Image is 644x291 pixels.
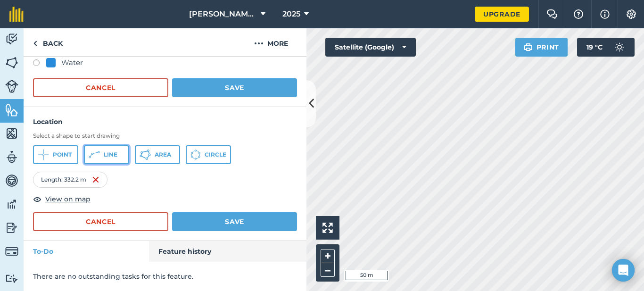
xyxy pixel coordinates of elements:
[515,38,568,57] button: Print
[33,145,78,164] button: Point
[155,151,171,158] span: Area
[5,274,18,283] img: svg+xml;base64,PD94bWwgdmVyc2lvbj0iMS4wIiBlbmNvZGluZz0idXRmLTgiPz4KPCEtLSBHZW5lcmF0b3I6IEFkb2JlIE...
[92,174,99,185] img: svg+xml;base64,PHN2ZyB4bWxucz0iaHR0cDovL3d3dy53My5vcmcvMjAwMC9zdmciIHdpZHRoPSIxNiIgaGVpZ2h0PSIyNC...
[586,38,603,57] span: 19 ° C
[5,221,18,235] img: svg+xml;base64,PD94bWwgdmVyc2lvbj0iMS4wIiBlbmNvZGluZz0idXRmLTgiPz4KPCEtLSBHZW5lcmF0b3I6IEFkb2JlIE...
[9,7,24,22] img: fieldmargin Logo
[33,193,91,205] button: View on map
[325,38,416,57] button: Satellite (Google)
[84,145,129,164] button: Line
[524,42,533,53] img: svg+xml;base64,PHN2ZyB4bWxucz0iaHR0cDovL3d3dy53My5vcmcvMjAwMC9zdmciIHdpZHRoPSIxOSIgaGVpZ2h0PSIyNC...
[254,38,264,49] img: svg+xml;base64,PHN2ZyB4bWxucz0iaHR0cDovL3d3dy53My5vcmcvMjAwMC9zdmciIHdpZHRoPSIyMCIgaGVpZ2h0PSIyNC...
[53,151,72,158] span: Point
[626,9,637,19] img: A cog icon
[189,8,257,20] span: [PERSON_NAME] Agri - Maubane
[577,38,635,57] button: 19 °C
[24,28,72,56] a: Back
[5,150,18,164] img: svg+xml;base64,PD94bWwgdmVyc2lvbj0iMS4wIiBlbmNvZGluZz0idXRmLTgiPz4KPCEtLSBHZW5lcmF0b3I6IEFkb2JlIE...
[5,56,18,70] img: svg+xml;base64,PHN2ZyB4bWxucz0iaHR0cDovL3d3dy53My5vcmcvMjAwMC9zdmciIHdpZHRoPSI1NiIgaGVpZ2h0PSI2MC...
[33,193,41,205] img: svg+xml;base64,PHN2ZyB4bWxucz0iaHR0cDovL3d3dy53My5vcmcvMjAwMC9zdmciIHdpZHRoPSIxOCIgaGVpZ2h0PSIyNC...
[33,212,168,231] button: Cancel
[33,116,297,127] h4: Location
[172,212,297,231] button: Save
[5,126,18,141] img: svg+xml;base64,PHN2ZyB4bWxucz0iaHR0cDovL3d3dy53My5vcmcvMjAwMC9zdmciIHdpZHRoPSI1NiIgaGVpZ2h0PSI2MC...
[321,263,335,277] button: –
[5,174,18,188] img: svg+xml;base64,PD94bWwgdmVyc2lvbj0iMS4wIiBlbmNvZGluZz0idXRmLTgiPz4KPCEtLSBHZW5lcmF0b3I6IEFkb2JlIE...
[610,38,629,57] img: svg+xml;base64,PD94bWwgdmVyc2lvbj0iMS4wIiBlbmNvZGluZz0idXRmLTgiPz4KPCEtLSBHZW5lcmF0b3I6IEFkb2JlIE...
[186,145,231,164] button: Circle
[135,145,180,164] button: Area
[33,172,107,188] div: Length : 332.2 m
[45,194,91,204] span: View on map
[236,28,306,56] button: More
[5,245,18,258] img: svg+xml;base64,PD94bWwgdmVyc2lvbj0iMS4wIiBlbmNvZGluZz0idXRmLTgiPz4KPCEtLSBHZW5lcmF0b3I6IEFkb2JlIE...
[5,80,18,93] img: svg+xml;base64,PD94bWwgdmVyc2lvbj0iMS4wIiBlbmNvZGluZz0idXRmLTgiPz4KPCEtLSBHZW5lcmF0b3I6IEFkb2JlIE...
[172,78,297,97] button: Save
[546,9,558,19] img: Two speech bubbles overlapping with the left bubble in the forefront
[33,38,37,49] img: svg+xml;base64,PHN2ZyB4bWxucz0iaHR0cDovL3d3dy53My5vcmcvMjAwMC9zdmciIHdpZHRoPSI5IiBoZWlnaHQ9IjI0Ii...
[322,223,333,233] img: Four arrows, one pointing top left, one top right, one bottom right and the last bottom left
[104,151,117,158] span: Line
[33,132,297,140] h3: Select a shape to start drawing
[612,259,635,282] div: Open Intercom Messenger
[205,151,226,158] span: Circle
[24,241,149,262] a: To-Do
[600,8,610,20] img: svg+xml;base64,PHN2ZyB4bWxucz0iaHR0cDovL3d3dy53My5vcmcvMjAwMC9zdmciIHdpZHRoPSIxNyIgaGVpZ2h0PSIxNy...
[61,57,83,68] div: Water
[5,197,18,211] img: svg+xml;base64,PD94bWwgdmVyc2lvbj0iMS4wIiBlbmNvZGluZz0idXRmLTgiPz4KPCEtLSBHZW5lcmF0b3I6IEFkb2JlIE...
[5,103,18,117] img: svg+xml;base64,PHN2ZyB4bWxucz0iaHR0cDovL3d3dy53My5vcmcvMjAwMC9zdmciIHdpZHRoPSI1NiIgaGVpZ2h0PSI2MC...
[33,271,297,282] p: There are no outstanding tasks for this feature.
[149,241,307,262] a: Feature history
[475,7,529,22] a: Upgrade
[5,32,18,46] img: svg+xml;base64,PD94bWwgdmVyc2lvbj0iMS4wIiBlbmNvZGluZz0idXRmLTgiPz4KPCEtLSBHZW5lcmF0b3I6IEFkb2JlIE...
[573,9,584,19] img: A question mark icon
[321,249,335,263] button: +
[282,8,300,20] span: 2025
[33,78,168,97] button: Cancel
